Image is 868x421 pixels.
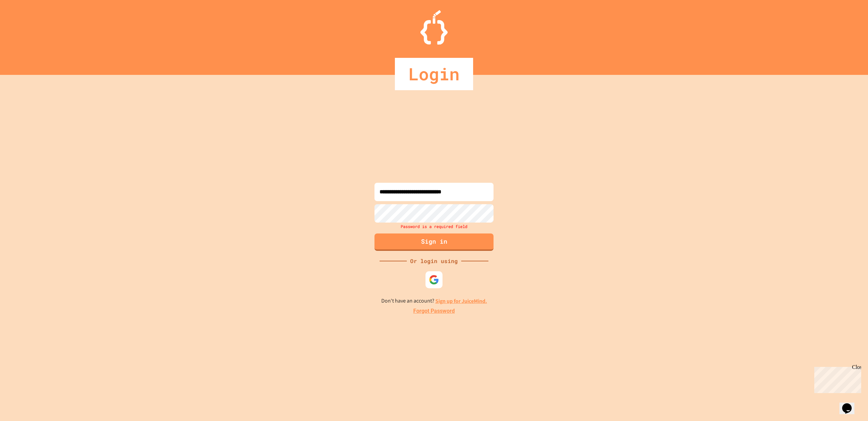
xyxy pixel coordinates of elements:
img: Logo.svg [420,10,448,45]
a: Sign up for JuiceMind. [435,297,487,305]
iframe: chat widget [839,394,861,414]
p: Don't have an account? [381,297,487,305]
div: Or login using [407,257,461,265]
div: Chat with us now!Close [3,3,47,43]
button: Sign in [374,233,494,251]
div: Login [395,58,473,90]
a: Forgot Password [413,307,455,315]
img: google-icon.svg [429,275,439,285]
iframe: chat widget [812,364,861,393]
div: Password is a required field [373,223,495,230]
